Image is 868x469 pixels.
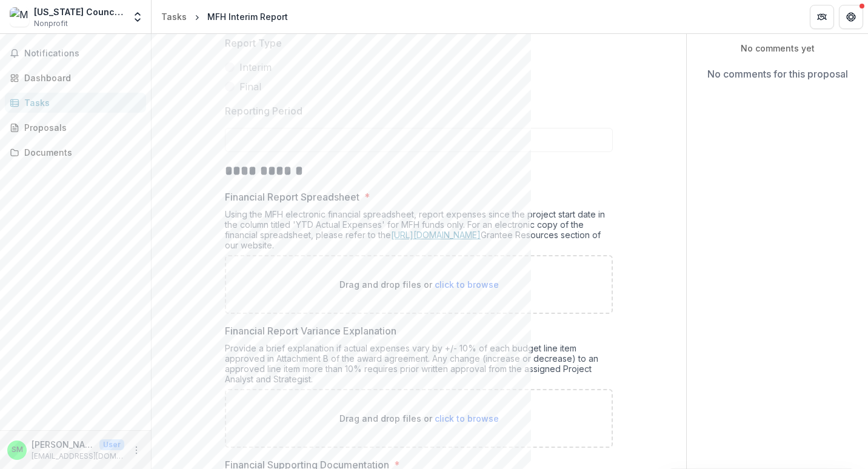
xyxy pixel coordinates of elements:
button: Get Help [839,5,863,29]
p: [EMAIL_ADDRESS][DOMAIN_NAME] [32,451,124,462]
a: Dashboard [5,68,146,88]
div: Dashboard [24,72,136,84]
p: [PERSON_NAME] [32,438,95,451]
span: click to browse [435,279,499,290]
p: No comments yet [696,42,858,55]
a: Tasks [156,8,192,25]
button: Partners [810,5,834,29]
a: Proposals [5,118,146,138]
span: click to browse [435,413,499,424]
p: No comments for this proposal [707,67,848,81]
span: Interim [239,60,272,75]
button: Open entity switcher [129,5,146,29]
a: Documents [5,142,146,162]
div: Tasks [24,96,136,109]
div: Documents [24,146,136,159]
p: User [99,439,124,450]
a: Tasks [5,93,146,113]
div: MFH Interim Report [207,10,288,23]
button: Notifications [5,44,146,63]
p: Reporting Period [225,104,302,118]
div: Provide a brief explanation if actual expenses vary by +/- 10% of each budget line item approved ... [225,343,613,389]
nav: breadcrumb [156,8,293,25]
span: Final [239,79,261,94]
span: Notifications [24,48,141,59]
div: Stacy Morse [12,446,23,454]
p: Financial Report Spreadsheet [225,190,359,204]
a: [URL][DOMAIN_NAME] [391,230,481,240]
p: Report Type [225,36,282,50]
p: Financial Report Variance Explanation [225,324,396,338]
div: Tasks [161,10,187,23]
img: Missouri Council On Aging [10,7,29,27]
div: Using the MFH electronic financial spreadsheet, report expenses since the project start date in t... [225,209,613,255]
p: Drag and drop files or [339,412,499,425]
button: More [129,443,144,457]
div: [US_STATE] Council On Aging [34,5,124,18]
span: Nonprofit [34,18,68,29]
div: Proposals [24,121,136,134]
p: Drag and drop files or [339,278,499,291]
